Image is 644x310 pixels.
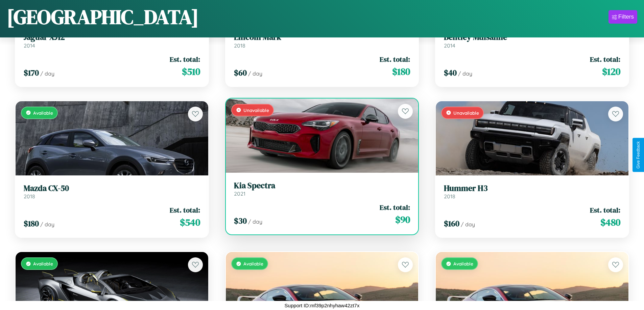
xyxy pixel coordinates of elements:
[395,213,410,226] span: $ 90
[392,65,410,78] span: $ 180
[444,184,620,200] a: Hummer H32018
[234,67,247,78] span: $ 60
[182,65,200,78] span: $ 510
[234,32,410,42] h3: Lincoln Mark
[444,184,620,193] h3: Hummer H3
[609,10,637,24] button: Filters
[170,205,200,215] span: Est. total:
[600,216,620,229] span: $ 480
[444,67,457,78] span: $ 40
[444,32,620,49] a: Bentley Mulsanne2014
[380,54,410,64] span: Est. total:
[636,141,641,169] div: Give Feedback
[234,190,245,197] span: 2021
[234,181,410,197] a: Kia Spectra2021
[248,70,262,77] span: / day
[234,181,410,191] h3: Kia Spectra
[453,261,473,266] span: Available
[248,218,262,225] span: / day
[444,42,455,49] span: 2014
[180,216,200,229] span: $ 540
[40,70,54,77] span: / day
[234,32,410,49] a: Lincoln Mark2018
[33,110,53,116] span: Available
[24,184,200,200] a: Mazda CX-502018
[461,221,475,228] span: / day
[24,67,39,78] span: $ 170
[234,215,247,226] span: $ 30
[590,205,620,215] span: Est. total:
[285,301,360,310] p: Support ID: mf39p2nhyhaw42zt7x
[243,261,263,266] span: Available
[243,107,269,113] span: Unavailable
[444,32,620,42] h3: Bentley Mulsanne
[444,218,459,229] span: $ 160
[444,193,455,200] span: 2018
[24,184,200,193] h3: Mazda CX-50
[24,218,39,229] span: $ 180
[453,110,479,116] span: Unavailable
[170,54,200,64] span: Est. total:
[380,202,410,212] span: Est. total:
[458,70,472,77] span: / day
[24,42,35,49] span: 2014
[602,65,620,78] span: $ 120
[24,32,200,42] h3: Jaguar XJ12
[24,193,35,200] span: 2018
[618,13,634,20] div: Filters
[24,32,200,49] a: Jaguar XJ122014
[234,42,245,49] span: 2018
[7,3,199,31] h1: [GEOGRAPHIC_DATA]
[40,221,54,228] span: / day
[33,261,53,266] span: Available
[590,54,620,64] span: Est. total:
